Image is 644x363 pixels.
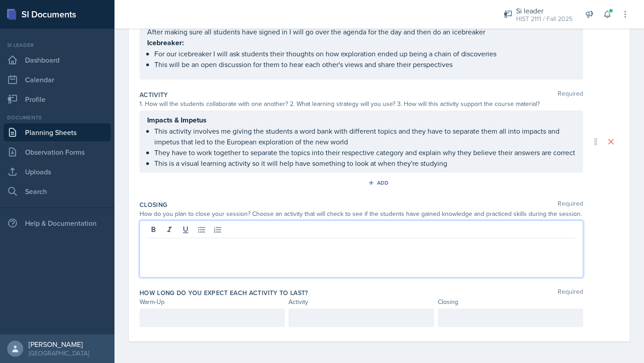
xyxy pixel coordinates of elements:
[147,115,207,125] strong: Impacts & Impetus
[365,176,394,190] button: Add
[4,41,111,49] div: Si leader
[4,71,111,89] a: Calendar
[154,48,576,59] p: For our icebreaker I will ask students their thoughts on how exploration ended up being a chain o...
[147,26,576,37] p: After making sure all students have signed in I will go over the agenda for the day and then do a...
[29,349,89,358] div: [GEOGRAPHIC_DATA]
[140,209,583,219] div: How do you plan to close your session? Choose an activity that will check to see if the students ...
[4,90,111,108] a: Profile
[154,126,576,147] p: This activity involves me giving the students a word bank with different topics and they have to ...
[29,340,89,349] div: [PERSON_NAME]
[140,297,285,307] div: Warm-Up
[558,90,583,99] span: Required
[288,297,434,307] div: Activity
[154,59,576,70] p: This will be an open discussion for them to hear each other's views and share their perspectives
[4,214,111,232] div: Help & Documentation
[4,163,111,181] a: Uploads
[516,14,572,24] div: HIST 2111 / Fall 2025
[558,288,583,297] span: Required
[4,123,111,141] a: Planning Sheets
[4,182,111,200] a: Search
[438,297,583,307] div: Closing
[140,200,167,209] label: Closing
[147,38,184,48] strong: Icebreaker:
[4,143,111,161] a: Observation Forms
[4,114,111,122] div: Documents
[154,147,576,158] p: They have to work together to separate the topics into their respective category and explain why ...
[516,5,572,16] div: Si leader
[140,90,168,99] label: Activity
[140,99,583,109] div: 1. How will the students collaborate with one another? 2. What learning strategy will you use? 3....
[140,288,308,297] label: How long do you expect each activity to last?
[4,51,111,69] a: Dashboard
[154,158,576,169] p: This is a visual learning activity so it will help have something to look at when they're studying
[558,200,583,209] span: Required
[370,179,389,186] div: Add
